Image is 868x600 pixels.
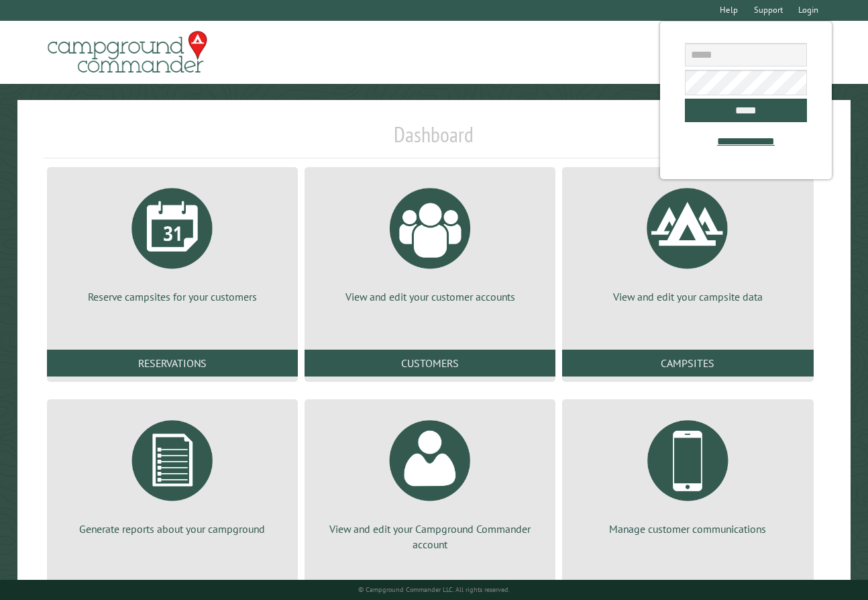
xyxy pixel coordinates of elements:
[63,178,282,304] a: Reserve campsites for your customers
[562,350,813,377] a: Campsites
[63,521,282,536] p: Generate reports about your campground
[358,585,510,594] small: © Campground Commander LLC. All rights reserved.
[63,410,282,536] a: Generate reports about your campground
[578,178,797,304] a: View and edit your campsite data
[321,289,539,304] p: View and edit your customer accounts
[305,350,555,377] a: Customers
[321,178,539,304] a: View and edit your customer accounts
[321,410,539,552] a: View and edit your Campground Commander account
[321,521,539,552] p: View and edit your Campground Commander account
[63,289,282,304] p: Reserve campsites for your customers
[44,121,825,158] h1: Dashboard
[578,289,797,304] p: View and edit your campsite data
[578,521,797,536] p: Manage customer communications
[44,26,211,79] img: Campground Commander
[578,410,797,536] a: Manage customer communications
[47,350,298,377] a: Reservations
